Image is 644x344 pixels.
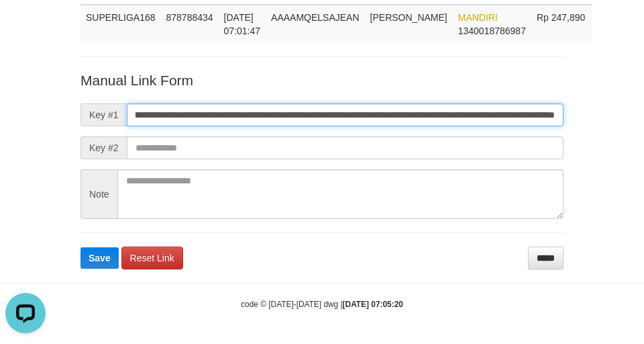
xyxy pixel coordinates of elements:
[80,71,563,90] p: Manual Link Form
[458,12,498,23] span: MANDIRI
[537,12,585,23] span: Rp 247,890
[370,12,447,23] span: [PERSON_NAME]
[458,26,526,36] span: Copy 1340018786987 to clipboard
[343,300,403,309] strong: [DATE] 07:05:20
[80,5,161,43] td: SUPERLIGA168
[224,12,261,36] span: [DATE] 07:01:47
[161,5,219,43] td: 878788434
[121,247,183,269] a: Reset Link
[241,300,403,309] small: code © [DATE]-[DATE] dwg |
[89,253,111,263] span: Save
[80,136,127,159] span: Key #2
[80,103,127,126] span: Key #1
[80,247,119,269] button: Save
[271,12,360,23] span: AAAAMQELSAJEAN
[80,169,117,219] span: Note
[5,5,46,46] button: Open LiveChat chat widget
[130,253,174,263] span: Reset Link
